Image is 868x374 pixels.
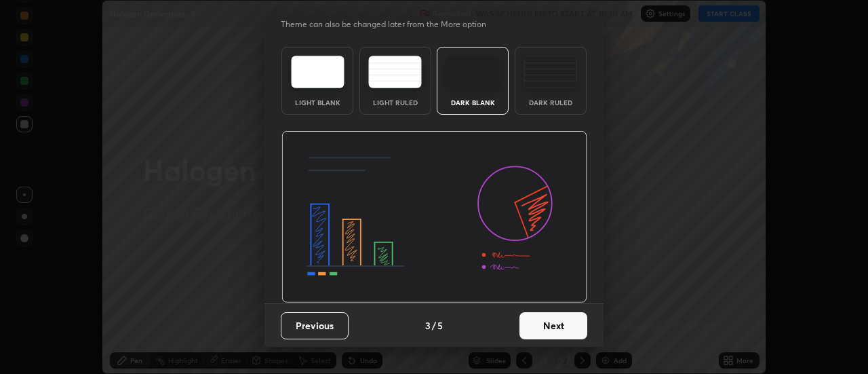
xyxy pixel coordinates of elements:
p: Theme can also be changed later from the More option [281,18,500,31]
img: lightTheme.e5ed3b09.svg [291,56,344,88]
h4: 3 [425,318,431,333]
h4: 5 [437,318,443,333]
img: darkTheme.f0cc69e5.svg [446,56,500,88]
img: darkRuledTheme.de295e13.svg [524,56,577,88]
div: Dark Blank [446,99,500,106]
div: Light Ruled [368,99,422,106]
div: Light Blank [290,99,344,106]
h4: / [432,318,436,333]
button: Next [519,312,587,339]
img: lightRuledTheme.5fabf969.svg [368,56,422,88]
div: Dark Ruled [524,99,578,106]
img: darkThemeBanner.d06ce4a2.svg [281,131,587,303]
button: Previous [281,312,349,339]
